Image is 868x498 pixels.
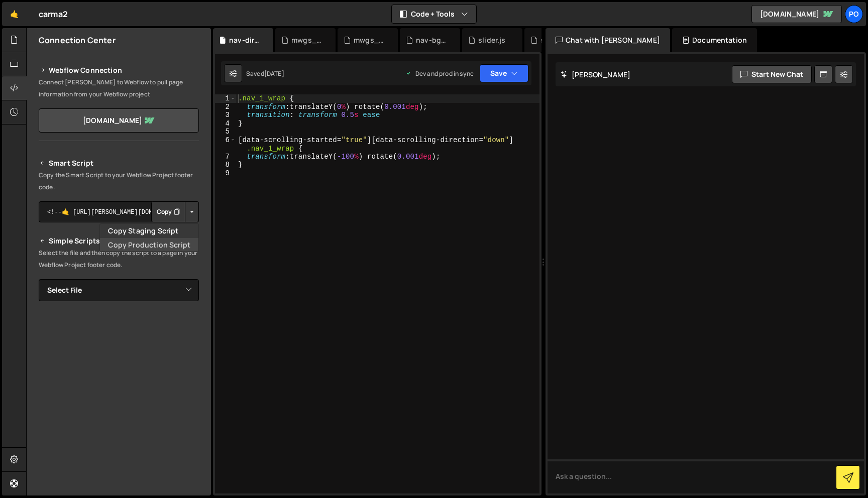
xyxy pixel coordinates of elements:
[100,224,198,238] a: Copy Staging Script
[229,35,261,45] div: nav-direction.css
[845,5,863,23] a: Po
[478,35,505,45] div: slider.js
[540,35,573,45] div: stagger_text.js
[39,169,199,193] p: Copy the Smart Script to your Webflow Project footer code.
[39,157,199,169] h2: Smart Script
[215,128,236,136] div: 5
[291,35,323,45] div: mwgs_review_cards.js
[215,103,236,111] div: 2
[215,161,236,169] div: 8
[39,318,200,408] iframe: YouTube video player
[732,65,812,83] button: Start new chat
[39,235,199,247] h2: Simple Scripts
[39,64,199,76] h2: Webflow Connection
[100,238,198,252] a: Copy Production Script
[215,94,236,103] div: 1
[246,69,284,78] div: Saved
[215,119,236,128] div: 4
[672,28,757,52] div: Documentation
[392,5,476,23] button: Code + Tools
[39,201,199,222] textarea: <!--🤙 [URL][PERSON_NAME][DOMAIN_NAME]> <script>document.addEventListener("DOMContentLoaded", func...
[215,153,236,161] div: 7
[546,28,670,52] div: Chat with [PERSON_NAME]
[405,69,474,78] div: Dev and prod in sync
[2,2,27,26] a: 🤙
[215,111,236,119] div: 3
[751,5,842,23] a: [DOMAIN_NAME]
[39,247,199,271] p: Select the file and then copy the script to a page in your Webflow Project footer code.
[39,108,199,133] a: [DOMAIN_NAME]
[39,8,68,20] div: carma2
[561,70,630,79] h2: [PERSON_NAME]
[215,136,236,153] div: 6
[215,169,236,178] div: 9
[151,201,199,222] div: Button group with nested dropdown
[39,35,116,46] h2: Connection Center
[264,69,284,78] div: [DATE]
[39,76,199,100] p: Connect [PERSON_NAME] to Webflow to pull page information from your Webflow project
[151,201,185,222] button: Copy
[480,64,528,82] button: Save
[354,35,386,45] div: mwgs_stacking_cards.js
[416,35,448,45] div: nav-bg.js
